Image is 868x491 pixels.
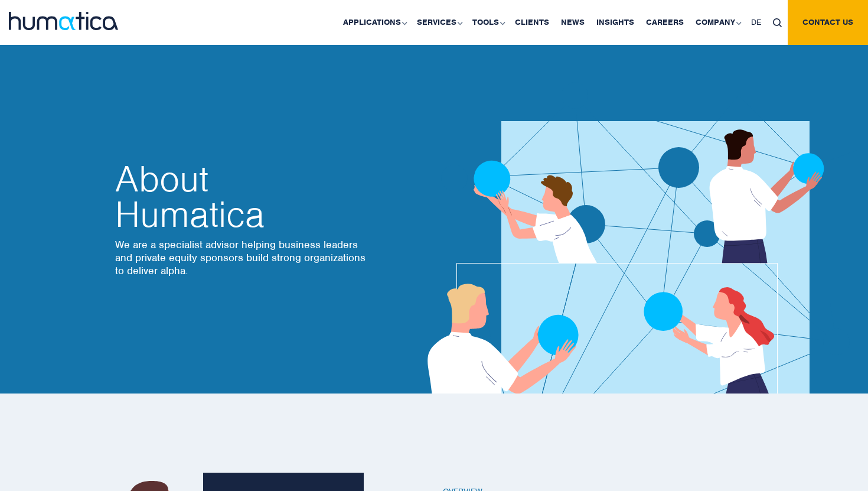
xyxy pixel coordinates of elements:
[393,53,857,394] img: about_banner1
[751,17,761,27] span: DE
[115,161,369,197] span: About
[115,161,369,232] h2: Humatica
[9,12,118,30] img: logo
[773,18,782,27] img: search_icon
[115,238,369,277] p: We are a specialist advisor helping business leaders and private equity sponsors build strong org...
